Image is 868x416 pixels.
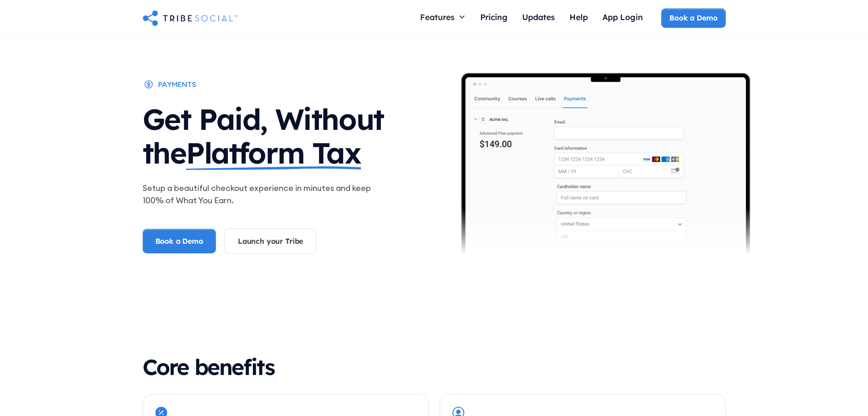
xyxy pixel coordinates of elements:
[420,12,455,22] div: Features
[143,354,726,380] h2: Core benefits
[522,12,555,22] div: Updates
[225,228,316,254] a: Launch your Tribe
[143,93,434,174] h1: Get Paid, Without the
[473,8,515,28] a: Pricing
[143,9,237,27] a: home
[480,12,508,22] div: Pricing
[143,182,376,206] p: Setup a beautiful checkout experience in minutes and keep 100% of What You Earn.
[158,79,196,89] div: payments
[570,12,588,22] div: Help
[413,8,473,26] div: Features
[602,12,643,22] div: App Login
[515,8,562,28] a: Updates
[186,136,360,170] span: Platform Tax
[661,8,725,27] a: Book a Demo
[562,8,595,28] a: Help
[143,229,216,253] a: Book a Demo
[595,8,650,28] a: App Login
